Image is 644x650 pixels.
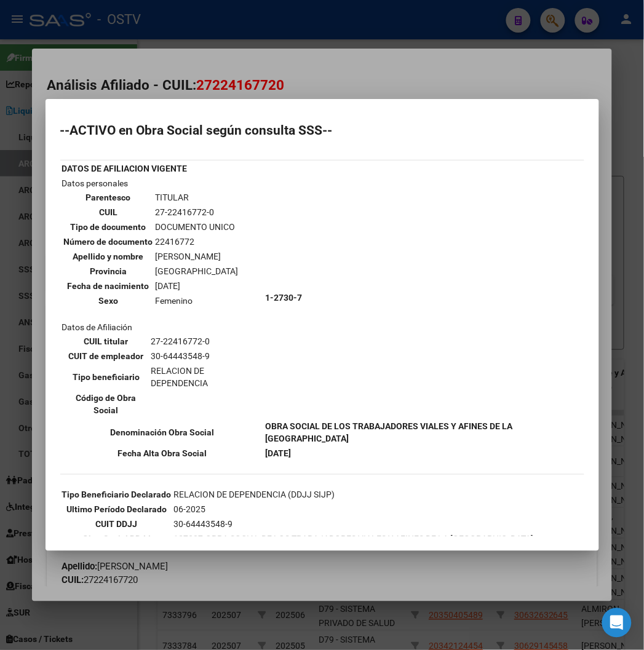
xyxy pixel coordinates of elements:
[62,447,264,461] th: Fecha Alta Obra Social
[62,533,172,546] th: Obra Social DDJJ
[62,420,264,446] th: Denominación Obra Social
[62,164,188,173] b: DATOS DE AFILIACION VIGENTE
[62,488,172,502] th: Tipo Beneficiario Declarado
[60,124,584,137] h2: --ACTIVO en Obra Social según consulta SSS--
[173,518,535,531] td: 30-64443548-9
[63,235,154,248] th: Número de documento
[155,264,239,278] td: [GEOGRAPHIC_DATA]
[63,250,154,263] th: Apellido y nombre
[155,294,239,307] td: Femenino
[62,503,172,517] th: Ultimo Período Declarado
[150,335,261,348] td: 27-22416772-0
[150,349,261,363] td: 30-64443548-9
[155,191,239,204] td: TITULAR
[63,391,149,417] th: Código de Obra Social
[155,220,239,234] td: DOCUMENTO UNICO
[155,205,239,219] td: 27-22416772-0
[63,364,149,390] th: Tipo beneficiario
[173,503,535,517] td: 06-2025
[173,488,535,502] td: RELACION DE DEPENDENCIA (DDJJ SIJP)
[63,220,154,234] th: Tipo de documento
[155,235,239,248] td: 22416772
[602,608,632,638] div: Open Intercom Messenger
[62,176,264,419] td: Datos personales Datos de Afiliación
[265,422,512,444] b: OBRA SOCIAL DE LOS TRABAJADORES VIALES Y AFINES DE LA [GEOGRAPHIC_DATA]
[63,294,154,307] th: Sexo
[63,349,149,363] th: CUIT de empleador
[63,279,154,293] th: Fecha de nacimiento
[155,250,239,263] td: [PERSON_NAME]
[265,449,291,459] b: [DATE]
[63,264,154,278] th: Provincia
[63,205,154,219] th: CUIL
[173,533,535,546] td: 127307-OBRA SOCIAL DE LOS TRABAJADORES VIALES Y AFINES DE LA [GEOGRAPHIC_DATA]
[150,364,261,390] td: RELACION DE DEPENDENCIA
[62,518,172,531] th: CUIT DDJJ
[155,279,239,293] td: [DATE]
[265,293,302,303] b: 1-2730-7
[63,335,149,348] th: CUIL titular
[63,191,154,204] th: Parentesco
